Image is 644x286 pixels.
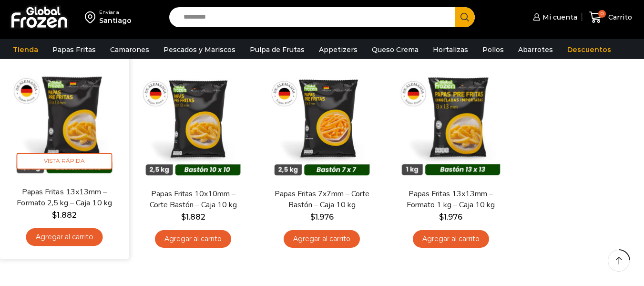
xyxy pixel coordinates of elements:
button: Search button [455,7,475,27]
a: Papas Fritas 13x13mm – Formato 2,5 kg – Caja 10 kg [12,186,116,209]
a: 0 Carrito [587,6,634,29]
a: Agregar al carrito: “Papas Fritas 13x13mm - Formato 2,5 kg - Caja 10 kg” [26,228,103,246]
span: $ [52,211,57,220]
span: $ [181,212,186,222]
bdi: 1.882 [181,212,205,222]
a: Mi cuenta [531,8,577,27]
a: Pescados y Mariscos [159,41,240,59]
span: Carrito [606,12,632,22]
a: Hortalizas [428,41,473,59]
bdi: 1.882 [52,211,76,220]
a: Papas Fritas 13x13mm – Formato 1 kg – Caja 10 kg [399,189,502,211]
a: Papas Fritas 7x7mm – Corte Bastón – Caja 10 kg [270,189,373,211]
span: Mi cuenta [540,12,577,22]
a: Abarrotes [513,41,558,59]
a: Papas Fritas 10x10mm – Corte Bastón – Caja 10 kg [142,189,245,211]
a: Descuentos [562,41,616,59]
span: $ [310,212,315,222]
a: Pollos [478,41,509,59]
a: Camarones [105,41,154,59]
a: Agregar al carrito: “Papas Fritas 7x7mm - Corte Bastón - Caja 10 kg” [284,230,360,248]
img: address-field-icon.svg [85,9,99,25]
span: 0 [598,10,606,18]
div: Enviar a [99,9,132,16]
a: Agregar al carrito: “Papas Fritas 13x13mm - Formato 1 kg - Caja 10 kg” [413,230,489,248]
a: Appetizers [314,41,362,59]
a: Tienda [8,41,43,59]
a: Queso Crema [367,41,423,59]
span: Vista Rápida [17,153,112,169]
span: $ [439,212,444,222]
bdi: 1.976 [310,212,334,222]
bdi: 1.976 [439,212,462,222]
a: Agregar al carrito: “Papas Fritas 10x10mm - Corte Bastón - Caja 10 kg” [155,230,231,248]
div: Santiago [99,16,132,25]
a: Pulpa de Frutas [245,41,309,59]
a: Papas Fritas [48,41,101,59]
